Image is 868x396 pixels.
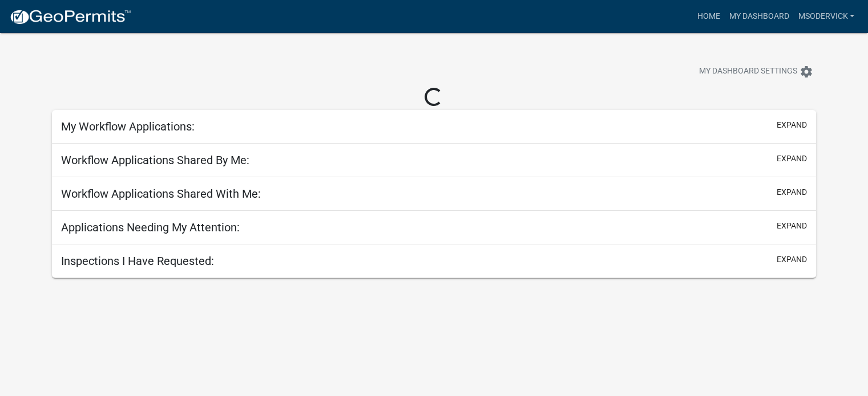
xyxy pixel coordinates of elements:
[724,6,793,27] a: My Dashboard
[61,120,195,133] h5: My Workflow Applications:
[777,254,807,266] button: expand
[793,6,859,27] a: msodervick
[800,65,813,79] i: settings
[777,119,807,131] button: expand
[61,221,240,234] h5: Applications Needing My Attention:
[692,6,724,27] a: Home
[61,153,249,167] h5: Workflow Applications Shared By Me:
[690,60,822,83] button: My Dashboard Settingssettings
[699,65,797,79] span: My Dashboard Settings
[61,254,214,268] h5: Inspections I Have Requested:
[777,220,807,232] button: expand
[777,186,807,198] button: expand
[777,153,807,165] button: expand
[61,187,261,201] h5: Workflow Applications Shared With Me:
